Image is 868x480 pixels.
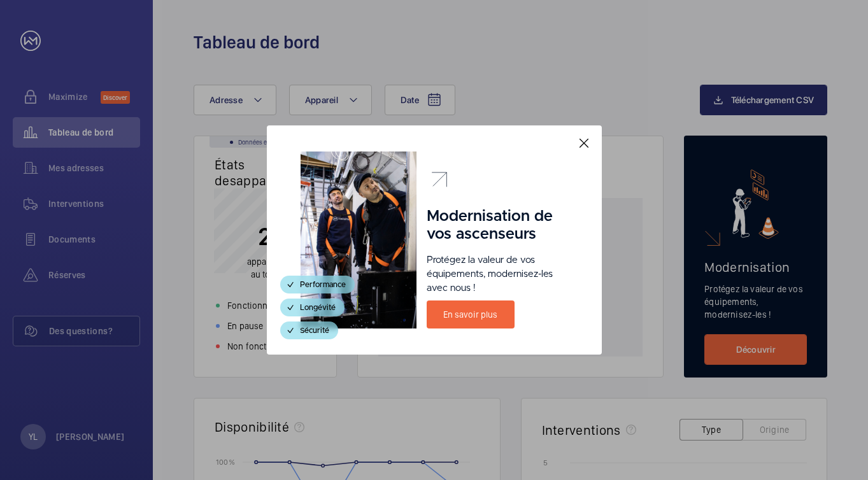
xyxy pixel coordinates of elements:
a: En savoir plus [427,300,515,328]
div: Sécurité [280,321,338,339]
div: Longévité [280,299,345,316]
h1: Modernisation de vos ascenseurs [427,208,568,243]
p: Protégez la valeur de vos équipements, modernisez-les avec nous ! [427,253,568,295]
div: Performance [280,276,355,293]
